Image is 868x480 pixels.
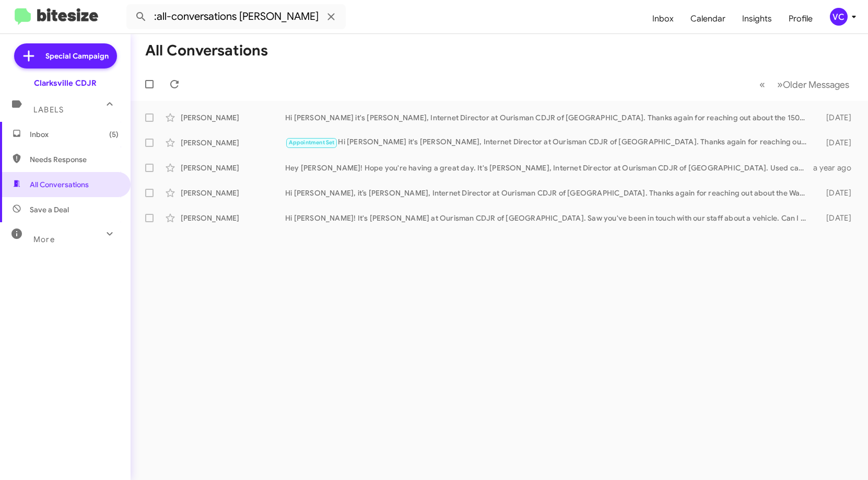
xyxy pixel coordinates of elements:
[812,213,860,223] div: [DATE]
[45,51,109,61] span: Special Campaign
[812,163,860,173] div: a year ago
[734,4,780,34] a: Insights
[285,136,812,148] div: Hi [PERSON_NAME] it's [PERSON_NAME], Internet Director at Ourisman CDJR of [GEOGRAPHIC_DATA]. Tha...
[812,188,860,198] div: [DATE]
[285,188,812,198] div: Hi [PERSON_NAME], it’s [PERSON_NAME], Internet Director at Ourisman CDJR of [GEOGRAPHIC_DATA]. Th...
[771,74,855,95] button: Next
[812,138,860,148] div: [DATE]
[812,112,860,123] div: [DATE]
[33,105,64,115] span: Labels
[30,129,119,140] span: Inbox
[30,154,119,165] span: Needs Response
[780,4,821,34] a: Profile
[109,129,119,140] span: (5)
[181,163,285,173] div: [PERSON_NAME]
[285,213,812,223] div: Hi [PERSON_NAME]! It's [PERSON_NAME] at Ourisman CDJR of [GEOGRAPHIC_DATA]. Saw you've been in to...
[14,43,117,68] a: Special Campaign
[181,112,285,123] div: [PERSON_NAME]
[783,79,849,90] span: Older Messages
[753,74,771,95] button: Previous
[830,8,848,26] div: VC
[126,4,346,29] input: Search
[285,163,812,173] div: Hey [PERSON_NAME]! Hope you're having a great day. It's [PERSON_NAME], Internet Director at Ouris...
[181,213,285,223] div: [PERSON_NAME]
[644,4,682,34] a: Inbox
[754,74,855,95] nav: Page navigation example
[285,112,812,123] div: Hi [PERSON_NAME] it's [PERSON_NAME], Internet Director at Ourisman CDJR of [GEOGRAPHIC_DATA]. Tha...
[33,235,55,244] span: More
[759,78,765,91] span: «
[821,8,857,26] button: VC
[145,42,268,59] h1: All Conversations
[34,78,97,88] div: Clarksville CDJR
[30,179,89,190] span: All Conversations
[777,78,783,91] span: »
[181,188,285,198] div: [PERSON_NAME]
[181,138,285,148] div: [PERSON_NAME]
[30,204,69,215] span: Save a Deal
[289,139,335,146] span: Appointment Set
[682,4,734,34] a: Calendar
